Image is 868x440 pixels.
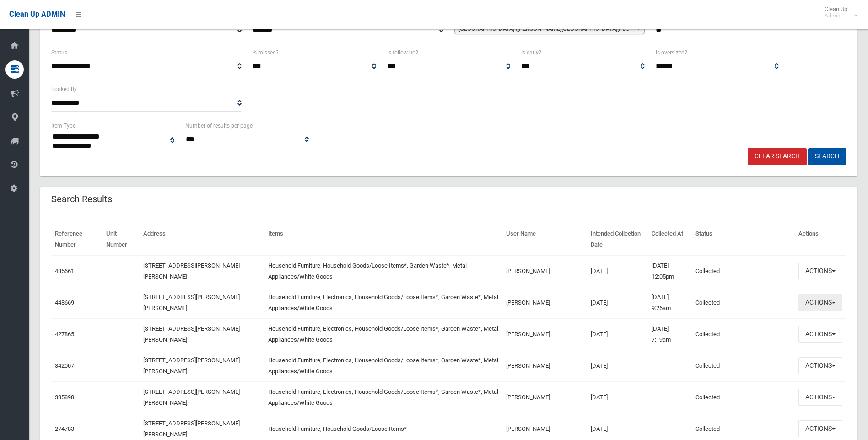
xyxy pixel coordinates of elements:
a: [STREET_ADDRESS][PERSON_NAME][PERSON_NAME] [143,357,240,375]
td: [DATE] [587,350,648,381]
th: Address [140,224,264,255]
button: Actions [798,389,842,406]
a: [STREET_ADDRESS][PERSON_NAME][PERSON_NAME] [143,420,240,438]
a: [STREET_ADDRESS][PERSON_NAME][PERSON_NAME] [143,294,240,311]
a: 335898 [55,394,74,401]
th: Status [692,224,795,255]
label: Is follow up? [387,48,418,58]
td: [DATE] [587,255,648,287]
a: 274783 [55,425,74,432]
td: [PERSON_NAME] [502,255,587,287]
button: Actions [798,263,842,279]
th: Intended Collection Date [587,224,648,255]
label: Booked By [51,84,77,94]
th: Reference Number [51,224,102,255]
td: Household Furniture, Electronics, Household Goods/Loose Items*, Garden Waste*, Metal Appliances/W... [264,318,502,350]
button: Actions [798,357,842,374]
a: [STREET_ADDRESS][PERSON_NAME][PERSON_NAME] [143,325,240,343]
td: [PERSON_NAME] [502,318,587,350]
th: Items [264,224,502,255]
a: 485661 [55,268,74,274]
td: Collected [692,381,795,413]
td: Collected [692,350,795,381]
a: [STREET_ADDRESS][PERSON_NAME][PERSON_NAME] [143,262,240,280]
a: Clear Search [748,148,807,165]
label: Item Type [51,121,75,131]
td: [PERSON_NAME] [502,350,587,381]
a: [STREET_ADDRESS][PERSON_NAME][PERSON_NAME] [143,388,240,406]
td: [PERSON_NAME] [502,381,587,413]
td: Collected [692,255,795,287]
label: Status [51,48,67,58]
th: Unit Number [102,224,140,255]
td: Collected [692,287,795,318]
td: [PERSON_NAME] [502,287,587,318]
span: Clean Up ADMIN [9,10,65,19]
button: Search [808,148,846,165]
td: [DATE] 12:05pm [648,255,692,287]
th: Actions [795,224,846,255]
th: Collected At [648,224,692,255]
button: Actions [798,294,842,311]
span: Clean Up [820,5,857,19]
a: 427865 [55,331,74,338]
td: Household Furniture, Household Goods/Loose Items*, Garden Waste*, Metal Appliances/White Goods [264,255,502,287]
small: Admin [825,12,847,19]
a: 342007 [55,362,74,369]
td: Collected [692,318,795,350]
td: [DATE] [587,381,648,413]
td: Household Furniture, Electronics, Household Goods/Loose Items*, Garden Waste*, Metal Appliances/W... [264,350,502,381]
label: Is missed? [253,48,279,58]
td: Household Furniture, Electronics, Household Goods/Loose Items*, Garden Waste*, Metal Appliances/W... [264,381,502,413]
th: User Name [502,224,587,255]
td: Household Furniture, Electronics, Household Goods/Loose Items*, Garden Waste*, Metal Appliances/W... [264,287,502,318]
td: [DATE] [587,287,648,318]
label: Is oversized? [656,48,687,58]
td: [DATE] 9:26am [648,287,692,318]
label: Is early? [521,48,541,58]
header: Search Results [40,190,123,208]
a: 448669 [55,299,74,306]
td: [DATE] 7:19am [648,318,692,350]
td: [DATE] [587,318,648,350]
button: Actions [798,420,842,437]
label: Number of results per page [185,121,253,131]
button: Actions [798,326,842,343]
